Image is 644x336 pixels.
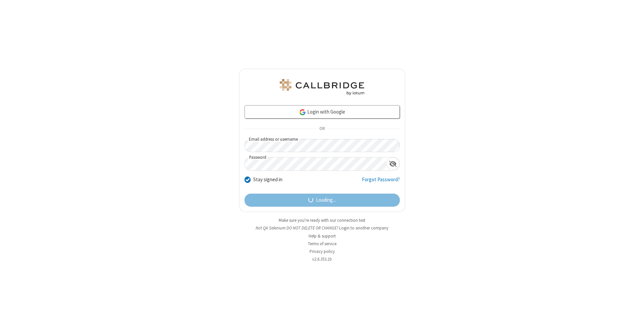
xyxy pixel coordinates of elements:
button: Loading... [245,194,400,207]
label: Stay signed in [253,176,282,184]
a: Privacy policy [310,249,335,254]
input: Email address or username [245,139,400,152]
span: OR [317,124,327,134]
input: Password [245,157,386,171]
li: Not QA Selenium DO NOT DELETE OR CHANGE? [239,225,405,231]
img: QA Selenium DO NOT DELETE OR CHANGE [278,79,366,95]
div: Show password [386,157,399,170]
img: google-icon.png [299,109,306,116]
li: v2.6.353.1b [239,256,405,262]
a: Make sure you're ready with our connection test [279,217,365,223]
a: Help & support [309,233,336,239]
a: Terms of service [308,241,336,247]
span: Loading... [316,196,336,204]
a: Forgot Password? [362,176,400,189]
a: Login with Google [245,105,400,119]
button: Login to another company [339,225,388,231]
